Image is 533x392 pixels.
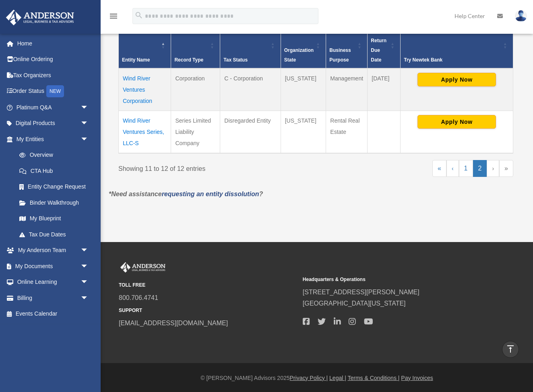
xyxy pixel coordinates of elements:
td: Wind River Ventures Corporation [119,68,171,111]
td: [US_STATE] [281,68,326,111]
img: Anderson Advisors Platinum Portal [4,10,76,25]
a: vertical_align_top [502,341,519,358]
span: arrow_drop_down [81,274,97,291]
th: Business Purpose: Activate to sort [326,23,368,68]
a: 800.706.4741 [119,294,158,301]
div: Try Newtek Bank [404,55,501,65]
a: Entity Change Request [11,179,97,195]
a: requesting an entity dissolution [162,191,259,197]
em: *Need assistance ? [109,191,263,197]
a: Online Ordering [6,51,101,68]
th: Record Type: Activate to sort [171,23,220,68]
span: Entity Name [122,57,150,63]
span: Organization State [284,47,314,63]
a: [GEOGRAPHIC_DATA][US_STATE] [303,300,406,307]
img: User Pic [515,10,527,22]
th: Try Newtek Bank : Activate to sort [401,23,513,68]
a: Tax Due Dates [11,226,97,242]
a: Last [499,160,513,177]
a: Online Learningarrow_drop_down [6,274,101,290]
small: SUPPORT [119,306,297,315]
a: Overview [11,147,93,163]
i: search [134,11,143,20]
a: Digital Productsarrow_drop_down [6,115,101,131]
i: menu [109,11,118,21]
a: Pay Invoices [401,375,433,381]
a: Events Calendar [6,306,101,322]
a: Legal | [329,375,346,381]
a: 2 [473,160,487,177]
td: Wind River Ventures Series, LLC-S [119,111,171,153]
span: arrow_drop_down [81,115,97,132]
span: Tax Status [223,57,248,63]
span: arrow_drop_down [81,290,97,306]
span: arrow_drop_down [81,242,97,259]
td: [US_STATE] [281,111,326,153]
td: Management [326,68,368,111]
th: Organization State: Activate to sort [281,23,326,68]
button: Apply Now [417,115,496,129]
td: [DATE] [368,68,401,111]
td: Rental Real Estate [326,111,368,153]
a: Tax Organizers [6,67,101,83]
a: menu [109,14,118,21]
div: NEW [46,85,64,97]
span: Business Purpose [329,47,351,63]
a: My Entitiesarrow_drop_down [6,131,97,147]
small: TOLL FREE [119,281,297,289]
span: Federal Return Due Date [371,28,388,63]
div: Showing 11 to 12 of 12 entries [118,160,310,174]
td: Series Limited Liability Company [171,111,220,153]
th: Tax Status: Activate to sort [220,23,281,68]
a: Home [6,35,101,51]
a: My Anderson Teamarrow_drop_down [6,242,101,259]
a: [EMAIL_ADDRESS][DOMAIN_NAME] [119,320,228,326]
a: Previous [446,160,459,177]
a: CTA Hub [11,163,97,179]
a: My Blueprint [11,211,97,227]
small: Headquarters & Operations [303,275,481,284]
span: arrow_drop_down [81,131,97,148]
a: Next [487,160,499,177]
a: Binder Walkthrough [11,195,97,211]
td: Corporation [171,68,220,111]
th: Entity Name: Activate to invert sorting [119,23,171,68]
img: Anderson Advisors Platinum Portal [119,262,167,273]
i: vertical_align_top [506,344,515,354]
a: First [432,160,446,177]
td: Disregarded Entity [220,111,281,153]
div: © [PERSON_NAME] Advisors 2025 [101,373,533,383]
a: Terms & Conditions | [348,375,400,381]
button: Apply Now [417,73,496,86]
th: Federal Return Due Date: Activate to sort [368,23,401,68]
a: [STREET_ADDRESS][PERSON_NAME] [303,289,419,296]
a: 1 [459,160,473,177]
a: Platinum Q&Aarrow_drop_down [6,99,101,115]
a: Billingarrow_drop_down [6,290,101,306]
span: Record Type [174,57,203,63]
a: Privacy Policy | [290,375,328,381]
a: My Documentsarrow_drop_down [6,258,101,274]
td: C - Corporation [220,68,281,111]
a: Order StatusNEW [6,83,101,100]
span: arrow_drop_down [81,99,97,116]
span: arrow_drop_down [81,258,97,275]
